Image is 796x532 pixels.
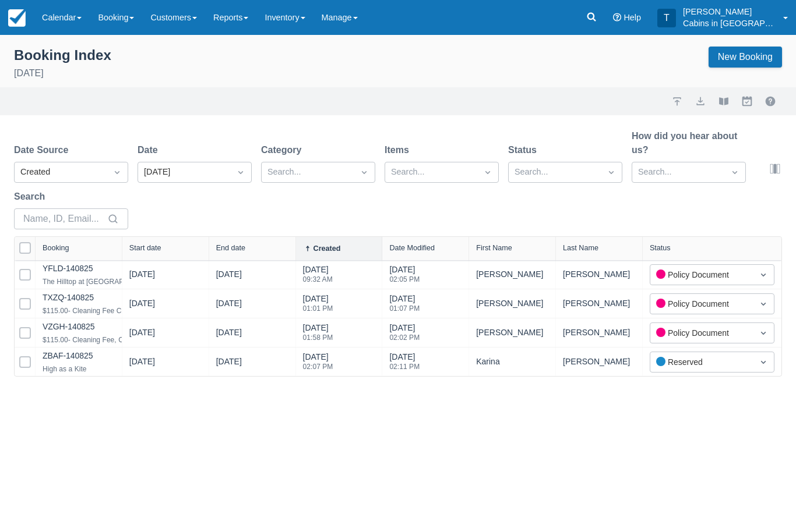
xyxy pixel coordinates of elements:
[476,244,512,252] div: First Name
[389,276,420,283] div: 02:05 PM
[43,293,94,302] a: TXZQ-140825
[20,166,101,179] div: Created
[389,351,420,377] div: [DATE]
[129,356,155,373] div: [DATE]
[43,351,93,360] a: ZBAF-140825
[389,264,420,290] div: [DATE]
[656,297,747,310] div: Policy Document
[303,351,333,377] div: [DATE]
[303,334,333,341] div: 01:58 PM
[729,166,741,178] span: Dropdown icon
[303,293,333,319] div: [DATE]
[129,268,155,285] div: [DATE]
[624,13,641,22] span: Help
[389,293,420,319] div: [DATE]
[303,363,333,370] div: 02:07 PM
[656,327,747,339] div: Policy Document
[216,297,242,314] div: [DATE]
[389,244,435,252] div: Date Modified
[389,363,420,370] div: 02:11 PM
[613,13,621,22] i: Help
[563,296,635,311] div: [PERSON_NAME]
[138,143,163,157] label: Date
[683,17,776,29] p: Cabins in [GEOGRAPHIC_DATA]
[14,66,111,80] p: [DATE]
[656,268,747,281] div: Policy Document
[8,9,26,27] img: checkfront-main-nav-mini-logo.png
[563,244,598,252] div: Last Name
[683,6,776,17] p: [PERSON_NAME]
[303,305,333,312] div: 01:01 PM
[693,94,707,108] button: export
[508,143,541,157] label: Status
[23,208,105,229] input: Name, ID, Email...
[129,297,155,314] div: [DATE]
[216,356,242,373] div: [DATE]
[632,129,746,157] label: How did you hear about us?
[657,9,676,27] div: T
[314,244,341,253] div: Created
[389,305,420,312] div: 01:07 PM
[14,143,73,157] label: Date Source
[650,244,671,252] div: Status
[656,356,747,368] div: Reserved
[303,264,333,290] div: [DATE]
[111,166,123,178] span: Dropdown icon
[476,296,548,311] div: [PERSON_NAME]
[216,268,242,285] div: [DATE]
[43,362,93,376] div: High as a Kite
[261,143,306,157] label: Category
[758,356,769,368] span: Dropdown icon
[43,244,69,252] div: Booking
[563,325,635,340] div: [PERSON_NAME]
[43,275,160,289] div: The Hilltop at [GEOGRAPHIC_DATA]
[389,322,420,348] div: [DATE]
[303,276,333,283] div: 09:32 AM
[670,94,684,108] a: import
[605,166,617,178] span: Dropdown icon
[358,166,370,178] span: Dropdown icon
[563,267,635,282] div: [PERSON_NAME]
[758,298,769,310] span: Dropdown icon
[43,304,270,318] div: $115.00- Cleaning Fee CL, Incidental Service Fee CL, Stained Glass Hill
[385,143,414,157] label: Items
[303,322,333,348] div: [DATE]
[129,244,161,252] div: Start date
[758,269,769,281] span: Dropdown icon
[563,354,635,369] div: [PERSON_NAME]
[216,327,242,343] div: [DATE]
[389,334,420,341] div: 02:02 PM
[476,354,548,369] div: Karina
[476,267,548,282] div: [PERSON_NAME]
[43,322,95,331] a: VZGH-140825
[709,47,782,68] a: New Booking
[144,166,224,179] div: [DATE]
[43,333,225,347] div: $115.00- Cleaning Fee, Cast Away, Incidental Service Fee
[482,166,494,178] span: Dropdown icon
[14,47,111,64] div: Booking Index
[758,327,769,339] span: Dropdown icon
[235,166,246,178] span: Dropdown icon
[129,327,155,343] div: [DATE]
[43,264,93,273] a: YFLD-140825
[476,325,548,340] div: [PERSON_NAME]
[216,244,245,252] div: End date
[14,190,50,204] label: Search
